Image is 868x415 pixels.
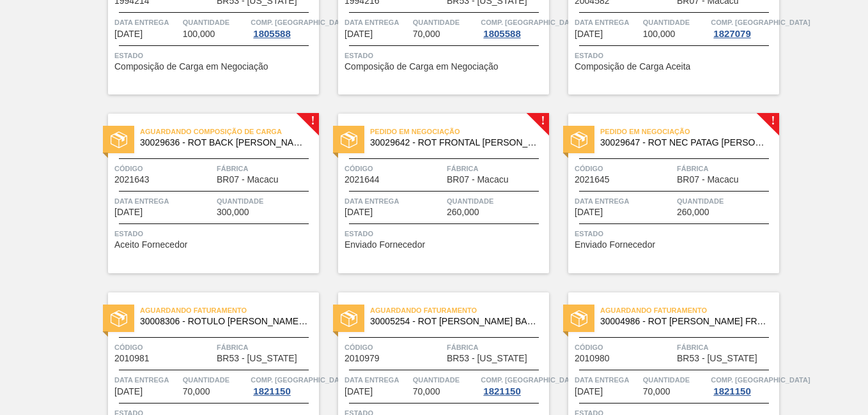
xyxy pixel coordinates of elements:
span: 30029642 - ROT FRONT PATAG AMBER 355ML NIV24 [370,138,539,147]
span: 100,000 [183,29,215,39]
span: 12/08/2025 [345,29,373,39]
img: estado [341,132,357,148]
span: BR07 - Macacu [217,175,278,185]
img: estado [341,310,357,327]
span: Data entrega [345,373,410,386]
span: Aceito Fornecedor [114,240,187,250]
span: 03/09/2025 [114,387,143,396]
a: Comp. [GEOGRAPHIC_DATA]1805588 [481,16,546,39]
span: 70,000 [183,387,210,396]
span: Data entrega [114,373,180,386]
img: estado [111,132,127,148]
span: Código [575,162,674,175]
img: estado [571,132,587,148]
span: Data entrega [575,195,674,207]
span: Status [575,227,776,240]
div: 1821150 [251,386,293,396]
span: 260,000 [677,207,709,217]
span: Composição de Carga Aceita [575,62,690,72]
a: Comp. [GEOGRAPHIC_DATA]1821150 [711,373,776,396]
span: Enviado Fornecedor [575,240,655,250]
span: 70,000 [643,387,670,396]
span: 28/08/2025 [575,29,603,39]
span: BR07 - Macacu [447,175,508,185]
span: Fábrica [217,341,316,354]
span: Pedido em Negociação [370,125,549,138]
span: Status [575,49,776,62]
span: Quantidade [413,373,478,386]
span: Comp. Carga [251,16,350,29]
span: 12/08/2025 [114,29,143,39]
span: Quantidade [413,16,478,29]
span: BR07 - Macacu [677,175,738,185]
span: 2010979 [345,354,380,363]
span: Pedido em Negociação [600,125,779,138]
span: Enviado Fornecedor [345,240,425,250]
span: Status [345,227,546,240]
span: Quantidade [183,373,248,386]
span: Status [345,49,546,62]
span: 2010980 [575,354,610,363]
span: Quantidade [643,16,708,29]
span: 03/09/2025 [575,387,603,396]
span: Fábrica [677,162,776,175]
span: BR53 - Colorado [217,354,297,363]
span: Código [575,341,674,354]
span: BR53 - Colorado [677,354,757,363]
span: Quantidade [643,373,708,386]
span: Quantidade [677,195,776,207]
span: Status [114,227,316,240]
span: Composição de Carga em Negociação [345,62,498,72]
span: Data entrega [114,16,180,29]
span: Comp. Carga [711,373,810,386]
span: Aguardando Composição de Carga [140,125,319,138]
div: 1805588 [251,29,293,39]
span: Comp. Carga [481,16,580,29]
span: Código [345,162,444,175]
span: Código [114,162,213,175]
span: 30029647 - ROT NEC PATAG AMBER LAGER AA 355ML NIV24 [600,138,769,147]
a: Comp. [GEOGRAPHIC_DATA]1821150 [251,373,316,396]
span: 03/09/2025 [345,387,373,396]
span: Aguardando Faturamento [370,304,549,317]
div: 1827079 [711,29,753,39]
span: Fábrica [217,162,316,175]
span: 70,000 [413,387,440,396]
span: Data entrega [575,16,640,29]
a: !estadoPedido em Negociação30029642 - ROT FRONTAL [PERSON_NAME] 355ML NIV24Código2021644FábricaBR... [319,114,549,273]
span: Data entrega [345,16,410,29]
span: 2021644 [345,175,380,185]
span: Data entrega [345,195,444,207]
span: 70,000 [413,29,440,39]
a: Comp. [GEOGRAPHIC_DATA]1821150 [481,373,546,396]
span: Comp. Carga [251,373,350,386]
a: !estadoPedido em Negociação30029647 - ROT NEC PATAG [PERSON_NAME] AA 355ML NIV24Código2021645Fábr... [549,114,779,273]
span: 300,000 [217,207,249,217]
span: Código [345,341,444,354]
span: Comp. Carga [481,373,580,386]
span: Quantidade [217,195,316,207]
span: 02/09/2025 [114,207,143,217]
span: Fábrica [447,162,546,175]
span: 30029636 - ROT BACK PATAG AMBER 355ML NIV24 [140,138,309,147]
img: estado [571,310,587,327]
span: 02/09/2025 [575,207,603,217]
div: 1805588 [481,29,523,39]
span: Quantidade [447,195,546,207]
span: Data entrega [114,195,213,207]
a: Comp. [GEOGRAPHIC_DATA]1827079 [711,16,776,39]
span: Data entrega [575,373,640,386]
span: 2010981 [114,354,150,363]
span: 30004986 - ROT BOPP FRONT WALS X-WALS 600ML IN65 [600,317,769,326]
span: Quantidade [183,16,248,29]
a: Comp. [GEOGRAPHIC_DATA]1805588 [251,16,316,39]
span: Fábrica [447,341,546,354]
span: 02/09/2025 [345,207,373,217]
span: 30008306 - ROTULO BOPP NECK WALS X-WALS 600ML [140,317,309,326]
span: 30005254 - ROT BOPP BACK WALS X-WALS 600ML IN65 [370,317,539,326]
span: Aguardando Faturamento [600,304,779,317]
span: Código [114,341,213,354]
span: Composição de Carga em Negociação [114,62,268,72]
div: 1821150 [481,386,523,396]
img: estado [111,310,127,327]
